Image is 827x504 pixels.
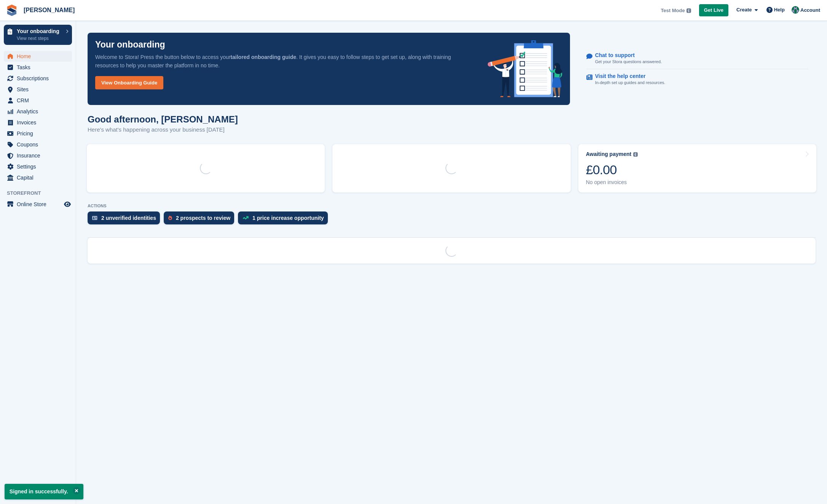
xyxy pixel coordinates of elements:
[699,4,728,17] a: Get Live
[6,5,18,16] img: stora-icon-8386f47178a22dfd0bd8f6a31ec36ba5ce8667c1dd55bd0f319d3a0aa187defe.svg
[4,51,72,62] a: menu
[774,6,785,14] span: Help
[4,62,72,73] a: menu
[92,216,97,220] img: verify_identity-adf6edd0f0f0b5bbfe63781bf79b02c33cf7c696d77639b501bdc392416b5a36.svg
[95,76,163,89] a: View Onboarding Guide
[595,79,666,86] p: In-depth set up guides and resources.
[4,172,72,183] a: menu
[578,144,816,192] a: Awaiting payment £0.00 No open invoices
[88,126,238,134] p: Here's what's happening across your business [DATE]
[243,216,249,219] img: price_increase_opportunities-93ffe204e8149a01c8c9dc8f82e8f89637d9d84a8eef4429ea346261dce0b2c0.svg
[230,54,296,60] strong: tailored onboarding guide
[17,51,62,62] span: Home
[17,62,62,73] span: Tasks
[687,8,691,13] img: icon-info-grey-7440780725fd019a000dd9b08b2336e03edf1995a4989e88bcd33f0948082b44.svg
[5,484,83,499] p: Signed in successfully.
[17,139,62,150] span: Coupons
[88,211,164,228] a: 2 unverified identities
[176,215,230,221] div: 2 prospects to review
[95,40,165,49] p: Your onboarding
[101,215,156,221] div: 2 unverified identities
[4,161,72,172] a: menu
[4,106,72,117] a: menu
[488,40,562,97] img: onboarding-info-6c161a55d2c0e0a8cae90662b2fe09162a5109e8cc188191df67fb4f79e88e88.svg
[586,48,808,69] a: Chat to support Get your Stora questions answered.
[252,215,324,221] div: 1 price increase opportunity
[88,114,238,124] h1: Good afternoon, [PERSON_NAME]
[4,150,72,161] a: menu
[17,117,62,128] span: Invoices
[704,6,723,14] span: Get Live
[17,84,62,95] span: Sites
[4,25,72,45] a: Your onboarding View next steps
[21,4,78,16] a: [PERSON_NAME]
[586,179,638,186] div: No open invoices
[17,106,62,117] span: Analytics
[17,150,62,161] span: Insurance
[595,52,656,59] p: Chat to support
[586,69,808,90] a: Visit the help center In-depth set up guides and resources.
[17,73,62,84] span: Subscriptions
[95,53,476,70] p: Welcome to Stora! Press the button below to access your . It gives you easy to follow steps to ge...
[17,95,62,106] span: CRM
[736,6,752,14] span: Create
[7,189,76,197] span: Storefront
[17,29,62,34] p: Your onboarding
[4,73,72,84] a: menu
[4,117,72,128] a: menu
[595,59,662,65] p: Get your Stora questions answered.
[17,128,62,139] span: Pricing
[633,152,638,157] img: icon-info-grey-7440780725fd019a000dd9b08b2336e03edf1995a4989e88bcd33f0948082b44.svg
[238,211,332,228] a: 1 price increase opportunity
[800,6,820,14] span: Account
[4,128,72,139] a: menu
[4,95,72,106] a: menu
[792,6,799,14] img: Isak Martinelle
[168,216,172,220] img: prospect-51fa495bee0391a8d652442698ab0144808aea92771e9ea1ae160a38d050c398.svg
[63,200,72,209] a: Preview store
[586,151,632,157] div: Awaiting payment
[88,204,816,208] p: ACTIONS
[4,84,72,95] a: menu
[4,139,72,150] a: menu
[17,35,62,42] p: View next steps
[4,199,72,210] a: menu
[661,7,685,14] span: Test Mode
[17,199,62,210] span: Online Store
[586,162,638,178] div: £0.00
[17,161,62,172] span: Settings
[17,172,62,183] span: Capital
[164,211,238,228] a: 2 prospects to review
[595,73,659,79] p: Visit the help center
